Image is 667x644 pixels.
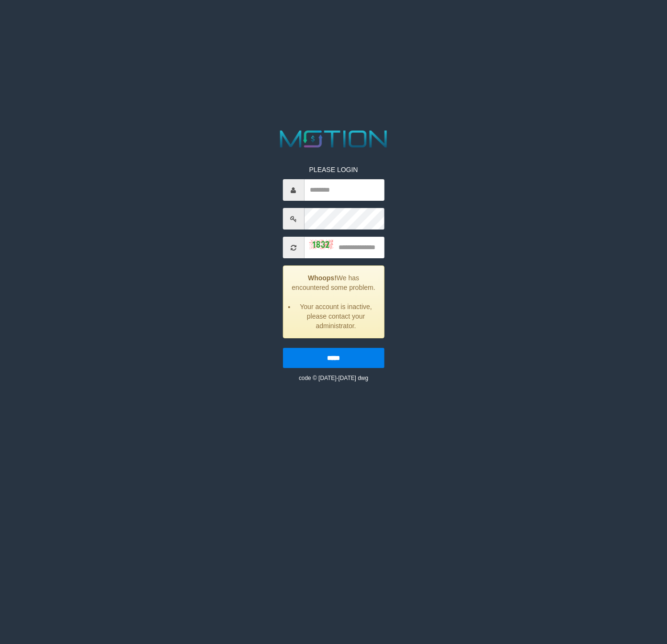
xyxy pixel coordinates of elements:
img: captcha [309,240,333,249]
p: PLEASE LOGIN [283,165,384,174]
li: Your account is inactive, please contact your administrator. [295,302,376,331]
img: MOTION_logo.png [275,127,392,150]
strong: Whoops! [308,274,337,282]
div: We has encountered some problem. [283,265,384,338]
small: code © [DATE]-[DATE] dwg [299,375,368,381]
